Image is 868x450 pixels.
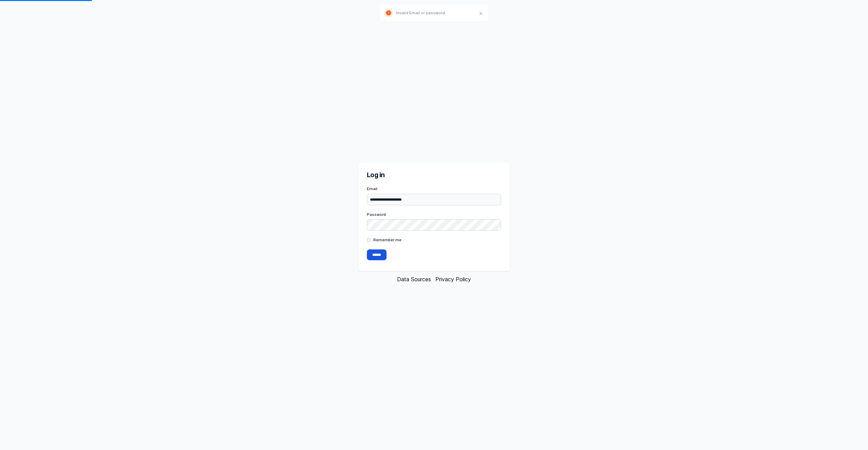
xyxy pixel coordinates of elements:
[477,9,486,18] button: Close
[367,212,501,217] label: Password
[367,171,501,180] h2: Log in
[367,186,501,191] label: Email
[435,276,471,283] a: Privacy Policy
[396,10,446,16] p: Invalid Email or password.
[373,237,401,243] label: Remember me
[397,276,431,283] a: Data Sources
